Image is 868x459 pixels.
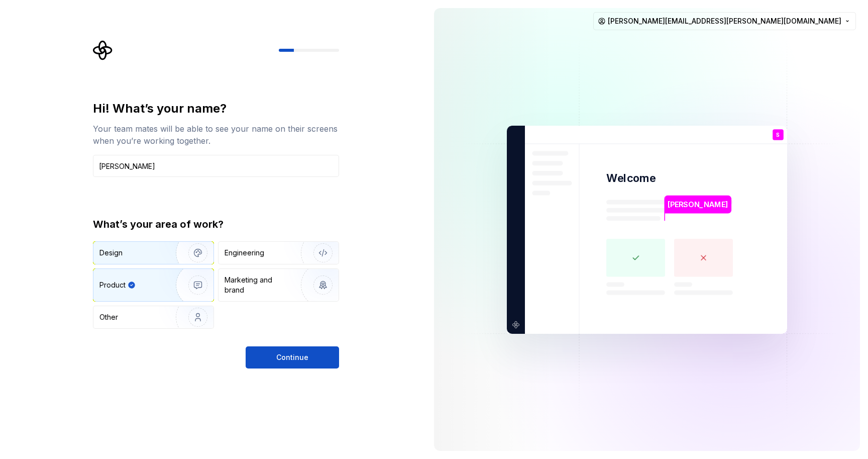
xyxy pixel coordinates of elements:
[99,248,123,258] div: Design
[93,40,113,60] svg: Supernova Logo
[608,16,841,26] span: [PERSON_NAME][EMAIL_ADDRESS][PERSON_NAME][DOMAIN_NAME]
[93,123,339,147] div: Your team mates will be able to see your name on their screens when you’re working together.
[99,280,126,290] div: Product
[93,101,339,117] div: Hi! What’s your name?
[93,155,339,177] input: Han Solo
[773,140,783,145] p: You
[674,295,731,307] p: [PERSON_NAME]
[225,248,264,258] div: Engineering
[246,346,339,369] button: Continue
[93,217,339,231] div: What’s your area of work?
[606,171,656,186] p: Welcome
[99,312,118,322] div: Other
[593,12,856,30] button: [PERSON_NAME][EMAIL_ADDRESS][PERSON_NAME][DOMAIN_NAME]
[668,199,728,210] p: [PERSON_NAME]
[225,275,292,295] div: Marketing and brand
[776,132,780,137] p: S
[276,352,308,362] span: Continue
